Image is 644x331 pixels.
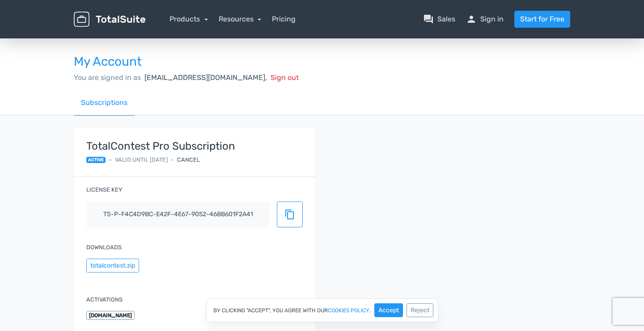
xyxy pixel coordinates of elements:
[328,308,369,313] a: cookies policy
[86,157,106,163] span: active
[74,73,141,82] span: You are signed in as
[86,243,122,251] label: Downloads
[423,14,434,25] span: question_answer
[272,14,296,25] a: Pricing
[271,73,299,82] span: Sign out
[86,140,235,152] strong: TotalContest Pro Subscription
[74,12,145,27] img: TotalSuite for WordPress
[466,14,477,25] span: person
[74,55,570,69] h3: My Account
[423,14,455,25] a: question_answerSales
[169,15,208,23] a: Products
[407,303,433,317] button: Reject
[177,155,200,164] div: Cancel
[284,209,295,220] span: content_copy
[115,155,168,164] span: Valid until [DATE]
[74,90,135,116] a: Subscriptions
[86,259,139,272] button: totalcontest.zip
[277,201,303,227] button: content_copy
[86,185,122,194] label: License key
[109,155,111,164] span: •
[514,11,570,28] a: Start for Free
[144,73,267,82] span: [EMAIL_ADDRESS][DOMAIN_NAME],
[219,15,262,23] a: Resources
[86,295,123,304] label: Activations
[466,14,504,25] a: personSign in
[171,155,174,164] span: •
[374,303,403,317] button: Accept
[206,298,438,322] div: By clicking "Accept", you agree with our .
